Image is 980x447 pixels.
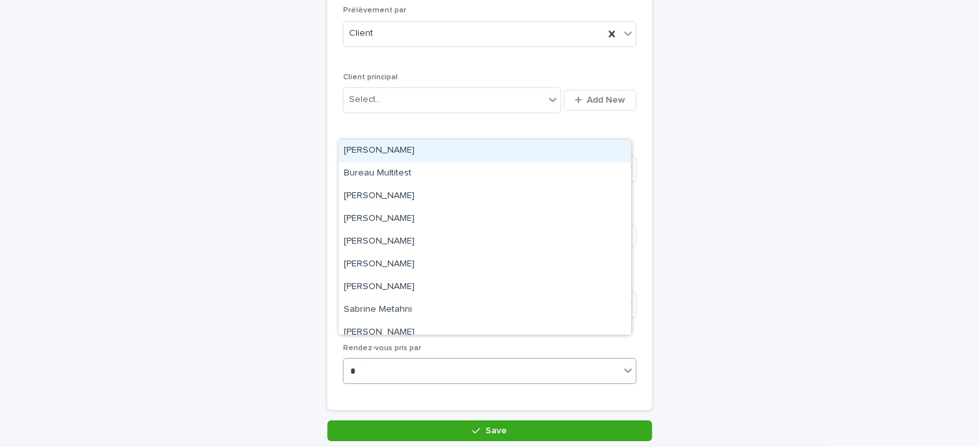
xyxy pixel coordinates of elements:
button: Add New [564,90,637,110]
div: Gabriel Robillard Bourbonnais [339,185,631,208]
div: Karolane Demers [339,231,631,253]
div: Select... [349,93,381,107]
div: Sandrine Bérubé [339,322,631,344]
span: Prélèvement par [343,6,406,14]
button: Save [328,420,652,441]
div: Krystel Segura [339,253,631,276]
div: Mathis Lamoureux [339,276,631,299]
div: Isabelle David [339,208,631,231]
span: Save [486,426,508,435]
span: Client principal [343,73,398,81]
div: Sabrine Metahni [339,299,631,322]
span: Add New [587,96,626,105]
span: Client [349,27,373,40]
div: Bryan Castillo [339,140,631,162]
div: Bureau Multitest [339,162,631,185]
span: Rendez-vous pris par [343,344,421,352]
